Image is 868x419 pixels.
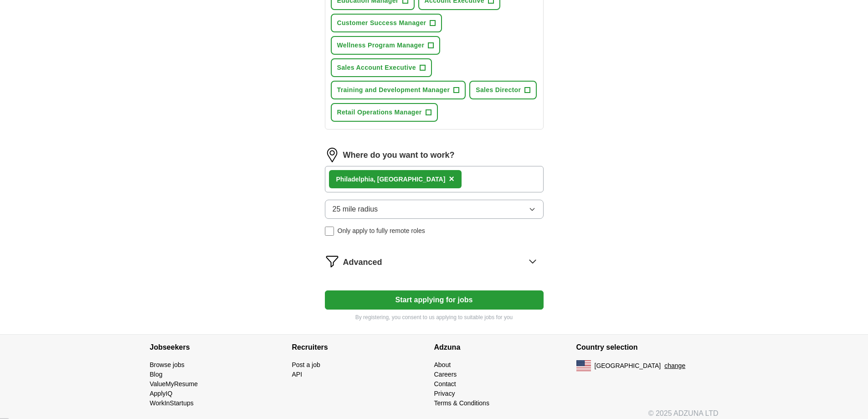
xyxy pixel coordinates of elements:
[449,174,454,184] span: ×
[434,361,451,368] a: About
[664,361,685,371] button: change
[325,313,544,321] p: By registering, you consent to us applying to suitable jobs for you
[434,399,489,407] a: Terms & Conditions
[331,36,441,55] button: Wellness Program Manager
[325,254,339,269] img: filter
[595,361,661,371] span: [GEOGRAPHIC_DATA]
[331,103,438,122] button: Retail Operations Manager
[343,256,382,269] span: Advanced
[449,172,454,186] button: ×
[476,85,521,95] span: Sales Director
[337,41,425,50] span: Wellness Program Manager
[434,380,456,388] a: Contact
[150,399,194,407] a: WorkInStartups
[337,108,422,117] span: Retail Operations Manager
[150,361,185,368] a: Browse jobs
[337,85,450,95] span: Training and Development Manager
[292,361,320,368] a: Post a job
[325,200,544,219] button: 25 mile radius
[469,81,537,99] button: Sales Director
[338,226,425,236] span: Only apply to fully remote roles
[150,390,173,397] a: ApplyIQ
[343,149,455,161] label: Where do you want to work?
[336,176,365,183] strong: Philadelp
[331,81,466,99] button: Training and Development Manager
[292,371,303,378] a: API
[337,18,426,28] span: Customer Success Manager
[150,380,198,388] a: ValueMyResume
[434,371,457,378] a: Careers
[576,360,591,371] img: US flag
[337,63,416,72] span: Sales Account Executive
[150,371,163,378] a: Blog
[331,14,442,32] button: Customer Success Manager
[325,227,334,236] input: Only apply to fully remote roles
[325,290,544,310] button: Start applying for jobs
[434,390,455,397] a: Privacy
[576,335,719,360] h4: Country selection
[336,175,446,184] div: hia, [GEOGRAPHIC_DATA]
[331,58,432,77] button: Sales Account Executive
[325,148,339,162] img: location.png
[333,204,378,215] span: 25 mile radius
